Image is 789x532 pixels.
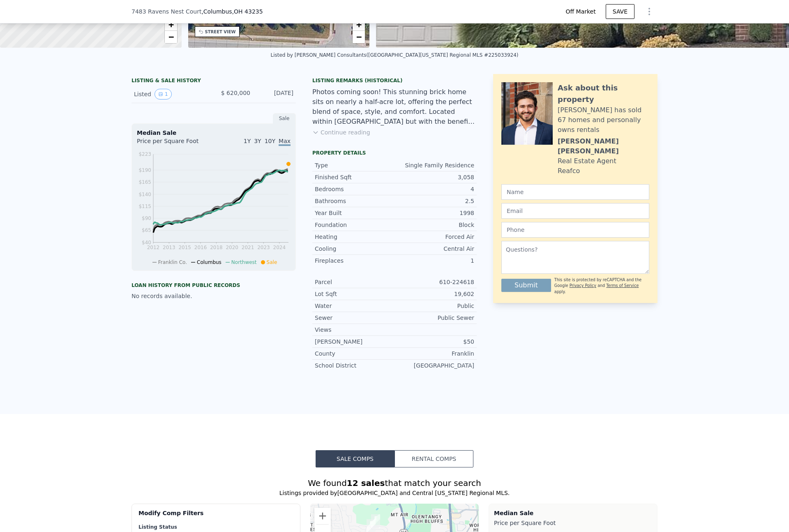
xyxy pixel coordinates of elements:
[142,215,151,221] tspan: $90
[279,138,291,146] span: Max
[394,185,474,193] div: 4
[501,222,649,238] input: Phone
[134,89,207,99] div: Listed
[501,203,649,219] input: Email
[131,282,296,289] div: Loan history from public records
[314,508,331,524] button: Zoom in
[158,259,187,265] span: Franklin Co.
[267,259,277,265] span: Sale
[210,245,223,250] tspan: 2018
[394,221,474,229] div: Block
[501,184,649,200] input: Name
[257,245,270,250] tspan: 2023
[315,197,394,205] div: Bathrooms
[394,338,474,346] div: $50
[138,167,151,173] tspan: $190
[356,32,362,42] span: −
[205,29,236,35] div: STREET VIEW
[394,361,474,370] div: [GEOGRAPHIC_DATA]
[570,283,596,288] a: Privacy Policy
[315,314,394,322] div: Sewer
[315,257,394,265] div: Fireplaces
[356,19,362,30] span: +
[315,290,394,298] div: Lot Sqft
[312,77,477,84] div: Listing Remarks (Historical)
[221,90,250,96] span: $ 620,000
[394,302,474,310] div: Public
[131,292,296,300] div: No records available.
[494,509,652,517] div: Median Sale
[394,161,474,169] div: Single Family Residence
[131,489,657,497] div: Listings provided by [GEOGRAPHIC_DATA] and Central [US_STATE] Regional MLS .
[142,227,151,233] tspan: $65
[315,302,394,310] div: Water
[316,450,394,467] button: Sale Comps
[394,314,474,322] div: Public Sewer
[178,245,191,250] tspan: 2015
[554,277,649,295] div: This site is protected by reCAPTCHA and the Google and apply.
[315,338,394,346] div: [PERSON_NAME]
[641,3,657,20] button: Show Options
[394,245,474,253] div: Central Air
[244,138,251,144] span: 1Y
[312,150,477,156] div: Property details
[558,136,649,156] div: [PERSON_NAME] [PERSON_NAME]
[312,87,477,127] div: Photos coming soon! This stunning brick home sits on nearly a half-acre lot, offering the perfect...
[226,245,238,250] tspan: 2020
[131,7,201,16] span: 7483 Ravens Nest Court
[131,77,296,86] div: LISTING & SALE HISTORY
[394,173,474,181] div: 3,058
[270,52,518,58] div: Listed by [PERSON_NAME] Consultants ([GEOGRAPHIC_DATA][US_STATE] Regional MLS #225033924)
[565,7,599,16] span: Off Market
[347,478,385,488] strong: 12 sales
[558,156,616,166] div: Real Estate Agent
[273,245,286,250] tspan: 2024
[165,31,177,43] a: Zoom out
[315,173,394,181] div: Finished Sqft
[138,204,151,209] tspan: $115
[163,245,175,250] tspan: 2013
[315,245,394,253] div: Cooling
[315,278,394,286] div: Parcel
[315,361,394,370] div: School District
[501,279,551,292] button: Submit
[315,349,394,358] div: County
[353,19,365,31] a: Zoom in
[558,105,649,135] div: [PERSON_NAME] has sold 67 homes and personally owns rentals
[315,233,394,241] div: Heating
[131,477,657,489] div: We found that match your search
[168,32,173,42] span: −
[165,19,177,31] a: Zoom in
[232,8,263,15] span: , OH 43235
[257,89,293,99] div: [DATE]
[155,89,172,99] button: View historical data
[138,192,151,197] tspan: $140
[138,179,151,185] tspan: $165
[315,221,394,229] div: Foundation
[558,166,580,176] div: Reafco
[315,209,394,217] div: Year Built
[353,31,365,43] a: Zoom out
[315,185,394,193] div: Bedrooms
[394,257,474,265] div: 1
[371,514,380,528] div: 1133 Blind Brook Drive
[394,209,474,217] div: 1998
[494,517,652,529] div: Price per Square Foot
[273,113,296,124] div: Sale
[558,82,649,105] div: Ask about this property
[606,283,639,288] a: Terms of Service
[394,450,473,467] button: Rental Comps
[394,290,474,298] div: 19,602
[137,129,291,137] div: Median Sale
[138,524,293,530] div: Listing Status
[242,245,254,250] tspan: 2021
[201,7,263,16] span: , Columbus
[197,259,221,265] span: Columbus
[315,161,394,169] div: Type
[312,128,370,136] button: Continue reading
[254,138,261,144] span: 3Y
[147,245,160,250] tspan: 2012
[394,349,474,358] div: Franklin
[394,278,474,286] div: 610-224618
[265,138,275,144] span: 10Y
